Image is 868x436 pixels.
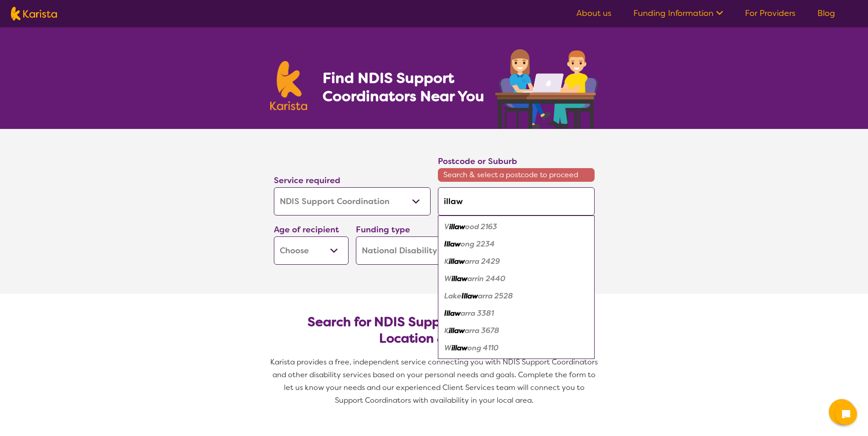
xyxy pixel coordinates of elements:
em: illaw [449,326,465,335]
em: Lake [444,291,462,301]
button: Channel Menu [829,399,854,425]
a: Blog [817,8,835,19]
div: Willawarrin 2440 [442,270,590,287]
em: arra 3678 [465,326,499,335]
em: K [444,256,449,266]
em: arra 2429 [465,256,500,266]
em: V [444,222,449,231]
div: Killawarra 2429 [442,253,590,270]
a: Funding Information [633,8,723,19]
em: illaw [449,222,465,231]
div: Illawarra 3381 [442,305,590,322]
em: W [444,274,452,283]
em: illaw [449,256,465,266]
em: ong 4110 [467,343,498,353]
label: Funding type [356,224,410,235]
em: arra 3381 [461,308,494,318]
img: support-coordination [495,49,598,129]
div: Willawong 4110 [442,339,590,357]
em: Illaw [444,239,461,249]
span: Karista provides a free, independent service connecting you with NDIS Support Coordinators and ot... [270,357,600,405]
div: Illawong 2234 [442,236,590,253]
label: Service required [274,175,340,186]
em: ong 2234 [461,239,495,249]
em: arra 2528 [478,291,513,301]
div: Lake Illawarra 2528 [442,287,590,305]
em: W [444,343,452,353]
a: About us [576,8,611,19]
em: Illaw [462,291,478,301]
em: illaw [452,343,467,353]
img: Karista logo [270,61,308,110]
em: Illaw [444,308,461,318]
em: illaw [452,274,467,283]
em: arrin 2440 [467,274,505,283]
img: Karista logo [11,7,57,21]
div: Killawarra 3678 [442,322,590,339]
a: For Providers [745,8,796,19]
div: Villawood 2163 [442,218,590,236]
label: Postcode or Suburb [438,156,517,167]
h2: Search for NDIS Support Coordinators by Location & Needs [281,314,587,347]
em: K [444,326,449,335]
span: Search & select a postcode to proceed [438,168,595,182]
label: Age of recipient [274,224,339,235]
input: Type [438,187,595,215]
em: ood 2163 [465,222,497,231]
h1: Find NDIS Support Coordinators Near You [323,69,491,105]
